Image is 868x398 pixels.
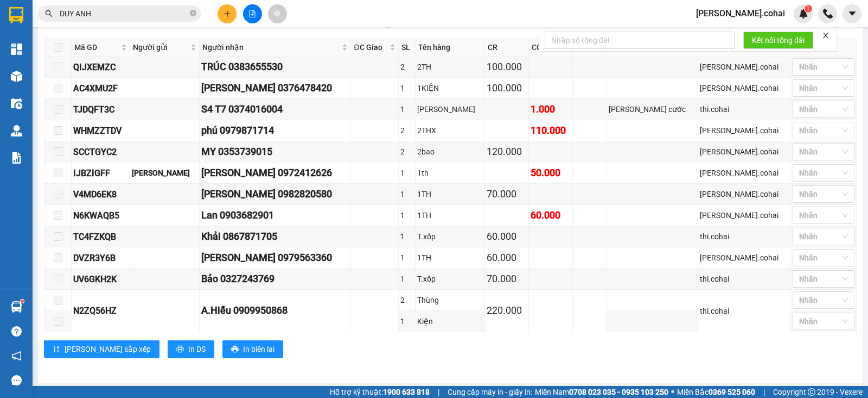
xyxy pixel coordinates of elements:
div: TRÚC 0383655530 [201,59,349,74]
div: 2bao [417,146,483,158]
span: In biên lai [243,343,275,355]
div: 60.000 [487,250,527,265]
span: question-circle [11,326,22,337]
strong: 1900 633 818 [383,388,430,396]
div: Khải 0867871705 [201,229,349,244]
button: printerIn biên lai [222,340,283,358]
div: [PERSON_NAME].cohai [700,209,789,221]
div: Lan 0903682901 [201,208,349,223]
div: 1 [400,103,413,115]
div: phú 0979871714 [201,123,349,138]
div: WHMZZTDV [73,124,128,138]
sup: 1 [805,5,812,13]
div: [PERSON_NAME] 0979563360 [201,250,349,265]
td: IJBZIGFF [72,163,130,184]
td: DVZR3Y6B [72,247,130,269]
span: notification [11,351,22,361]
span: printer [176,345,184,354]
td: V4MD6EK8 [72,184,130,205]
div: 1 [400,167,413,179]
div: 100.000 [487,80,527,96]
div: 2TH [417,61,483,73]
button: plus [218,4,237,23]
img: dashboard-icon [11,43,22,55]
button: Kết nối tổng đài [743,32,813,49]
img: warehouse-icon [11,301,22,313]
img: logo-vxr [9,7,23,23]
div: 70.000 [487,271,527,287]
td: WHMZZTDV [72,120,130,141]
div: 1TH [417,252,483,264]
div: thi.cohai [700,231,789,242]
span: Mã GD [74,41,119,53]
img: solution-icon [11,152,22,164]
div: N2ZQ56HZ [73,304,128,318]
button: caret-down [843,4,861,23]
span: Miền Bắc [677,386,755,398]
span: close-circle [190,10,196,16]
sup: 1 [21,300,24,303]
div: Thùng [417,294,483,306]
span: Miền Nam [535,386,668,398]
button: printerIn DS [168,340,214,358]
span: Người nhận [202,41,340,53]
div: V4MD6EK8 [73,188,128,201]
div: T.xốp [417,231,483,242]
td: UV6GKH2K [72,269,130,290]
button: file-add [243,4,262,23]
div: 1 [400,315,413,327]
span: Hỗ trợ kỹ thuật: [330,386,430,398]
div: 120.000 [487,144,527,159]
div: TJDQFT3C [73,103,128,116]
span: Người gửi [133,41,188,53]
div: 70.000 [487,186,527,202]
div: N6KWAQB5 [73,209,128,222]
div: [PERSON_NAME].cohai [700,167,789,179]
span: In DS [188,343,206,355]
input: Tìm tên, số ĐT hoặc mã đơn [60,8,188,20]
span: close-circle [190,9,196,19]
span: search [45,10,53,17]
div: [PERSON_NAME] 0972412626 [201,165,349,181]
div: Kiện [417,315,483,327]
button: sort-ascending[PERSON_NAME] sắp xếp [44,340,159,358]
div: [PERSON_NAME].cohai [700,125,789,136]
div: [PERSON_NAME] 0376478420 [201,80,349,96]
div: thi.cohai [700,305,789,317]
div: 1.000 [531,102,571,117]
div: [PERSON_NAME].cohai [700,61,789,73]
div: [PERSON_NAME].cohai [700,82,789,94]
span: aim [273,10,281,17]
div: 2 [400,294,413,306]
img: warehouse-icon [11,98,22,109]
th: CC [529,39,573,57]
th: Tên hàng [416,39,485,57]
div: 2THX [417,125,483,136]
img: phone-icon [823,9,833,18]
div: [PERSON_NAME] [132,167,197,179]
div: [PERSON_NAME].cohai [700,188,789,200]
div: A.Hiếu 0909950868 [201,303,349,318]
div: 1TH [417,188,483,200]
span: | [763,386,765,398]
div: TC4FZKQB [73,230,128,244]
div: 110.000 [531,123,571,138]
div: Bảo 0327243769 [201,271,349,287]
div: 1 [400,252,413,264]
div: T.xốp [417,273,483,285]
div: 1 [400,231,413,242]
span: file-add [248,10,256,17]
td: AC4XMU2F [72,78,130,99]
td: TJDQFT3C [72,99,130,120]
div: 100.000 [487,59,527,74]
div: [PERSON_NAME].cohai [700,252,789,264]
div: 220.000 [487,303,527,318]
div: [PERSON_NAME].cohai [700,146,789,158]
span: copyright [808,388,815,396]
span: sort-ascending [53,345,60,354]
div: [PERSON_NAME] 0982820580 [201,186,349,202]
div: 1KIỆN [417,82,483,94]
div: 60.000 [487,229,527,244]
img: warehouse-icon [11,71,22,82]
td: QIJXEMZC [72,57,130,78]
